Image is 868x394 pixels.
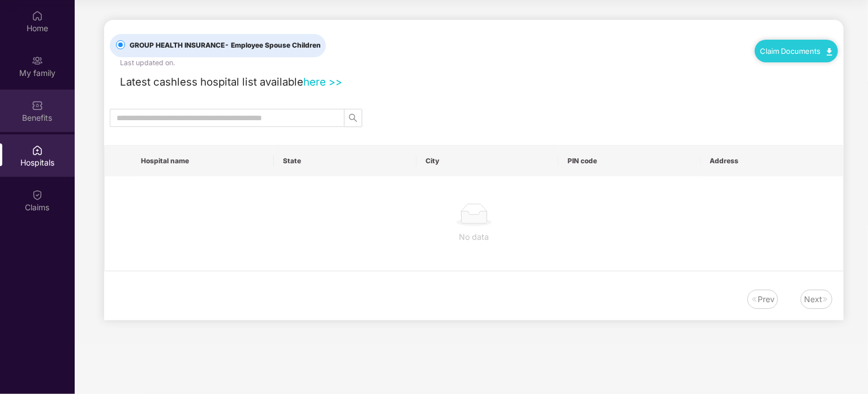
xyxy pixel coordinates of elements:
a: Claim Documents [760,46,832,56]
img: svg+xml;base64,PHN2ZyBpZD0iQmVuZWZpdHMiIHhtbG5zPSJodHRwOi8vd3d3LnczLm9yZy8yMDAwL3N2ZyIgd2lkdGg9Ij... [32,100,43,111]
span: Hospital name [141,156,265,166]
img: svg+xml;base64,PHN2ZyB3aWR0aD0iMjAiIGhlaWdodD0iMjAiIHZpZXdCb3g9IjAgMCAyMCAyMCIgZmlsbD0ibm9uZSIgeG... [32,55,43,66]
div: Next [804,293,822,306]
th: State [274,146,416,176]
th: Address [701,146,843,176]
img: svg+xml;base64,PHN2ZyB4bWxucz0iaHR0cDovL3d3dy53My5vcmcvMjAwMC9zdmciIHdpZHRoPSIxMC40IiBoZWlnaHQ9Ij... [827,48,832,56]
span: Latest cashless hospital list available [120,75,303,88]
img: svg+xml;base64,PHN2ZyB4bWxucz0iaHR0cDovL3d3dy53My5vcmcvMjAwMC9zdmciIHdpZHRoPSIxNiIgaGVpZ2h0PSIxNi... [751,296,758,303]
th: PIN code [558,146,701,176]
img: svg+xml;base64,PHN2ZyBpZD0iSG9zcGl0YWxzIiB4bWxucz0iaHR0cDovL3d3dy53My5vcmcvMjAwMC9zdmciIHdpZHRoPS... [32,145,43,156]
img: svg+xml;base64,PHN2ZyB4bWxucz0iaHR0cDovL3d3dy53My5vcmcvMjAwMC9zdmciIHdpZHRoPSIxNiIgaGVpZ2h0PSIxNi... [822,296,829,303]
span: GROUP HEALTH INSURANCE [125,40,325,51]
img: svg+xml;base64,PHN2ZyBpZD0iSG9tZSIgeG1sbnM9Imh0dHA6Ly93d3cudzMub3JnLzIwMDAvc3ZnIiB3aWR0aD0iMjAiIG... [32,10,43,22]
th: City [416,146,558,176]
img: svg+xml;base64,PHN2ZyBpZD0iQ2xhaW0iIHhtbG5zPSJodHRwOi8vd3d3LnczLm9yZy8yMDAwL3N2ZyIgd2lkdGg9IjIwIi... [32,189,43,201]
span: search [345,113,362,122]
button: search [344,109,362,127]
span: Address [710,156,834,166]
th: Hospital name [132,146,274,176]
a: here >> [303,75,342,88]
span: - Employee Spouse Children [225,41,321,49]
div: Prev [758,293,775,306]
div: No data [114,231,834,243]
div: Last updated on . [120,57,175,68]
